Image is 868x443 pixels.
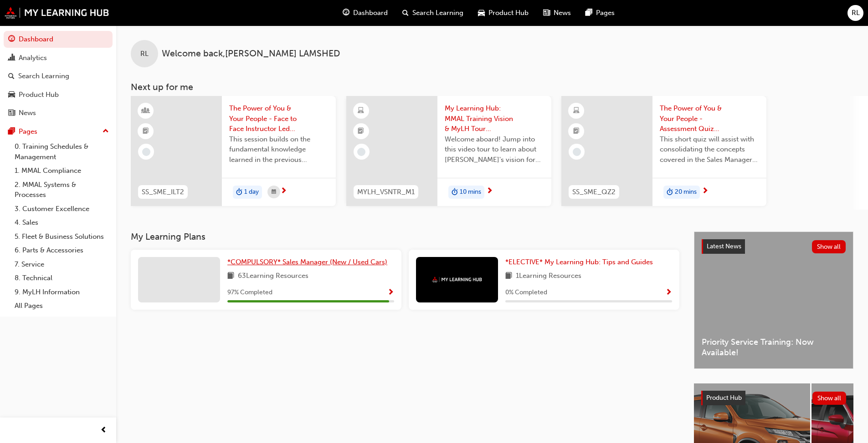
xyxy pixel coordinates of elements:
a: pages-iconPages [578,4,622,22]
span: learningRecordVerb_NONE-icon [573,148,581,156]
a: All Pages [11,299,113,313]
span: MYLH_VSNTR_M1 [357,187,415,197]
div: Search Learning [18,71,69,81]
span: booktick-icon [573,126,580,137]
span: 97 % Completed [227,287,272,298]
span: Priority Service Training: Now Available! [702,337,846,357]
span: RL [140,49,149,59]
span: duration-icon [236,186,242,198]
a: SS_SME_ILT2The Power of You & Your People - Face to Face Instructor Led Training (Sales Manager E... [131,96,336,206]
span: Latest News [707,242,741,250]
span: up-icon [103,126,109,137]
span: News [554,8,571,18]
a: guage-iconDashboard [335,4,395,22]
span: Product Hub [706,394,742,402]
button: Pages [4,123,113,140]
span: The Power of You & Your People - Assessment Quiz (Sales Manager Exceed Program) [660,103,759,134]
span: Show Progress [665,289,672,297]
span: pages-icon [586,7,592,19]
span: The Power of You & Your People - Face to Face Instructor Led Training (Sales Manager Exceed Program) [229,103,329,134]
span: news-icon [543,7,550,19]
img: mmal [432,277,482,282]
a: News [4,105,113,121]
span: pages-icon [8,128,15,136]
div: Analytics [19,53,47,63]
span: next-icon [486,187,493,196]
span: next-icon [280,187,287,196]
span: 0 % Completed [505,287,547,298]
span: booktick-icon [143,126,149,137]
button: Show all [812,240,846,253]
span: booktick-icon [358,126,364,137]
span: duration-icon [452,186,458,198]
span: car-icon [8,91,15,99]
a: 7. Service [11,257,113,272]
span: 1 Learning Resources [516,271,581,282]
a: 5. Fleet & Business Solutions [11,230,113,244]
span: SS_SME_QZ2 [572,187,616,197]
a: Product HubShow all [701,391,846,405]
a: 2. MMAL Systems & Processes [11,178,113,202]
span: Product Hub [488,8,529,18]
button: Show Progress [665,287,672,298]
span: 63 Learning Resources [238,271,308,282]
a: *COMPULSORY* Sales Manager (New / Used Cars) [227,257,391,267]
a: 3. Customer Excellence [11,202,113,216]
span: learningResourceType_ELEARNING-icon [358,105,364,117]
span: Welcome back , [PERSON_NAME] LAMSHED [162,49,340,59]
a: 8. Technical [11,271,113,285]
a: SS_SME_QZ2The Power of You & Your People - Assessment Quiz (Sales Manager Exceed Program)This sho... [561,96,766,206]
a: Dashboard [4,31,113,48]
h3: My Learning Plans [131,232,679,242]
a: Latest NewsShow all [702,239,846,254]
span: *COMPULSORY* Sales Manager (New / Used Cars) [227,258,387,266]
span: news-icon [8,109,15,117]
span: learningRecordVerb_NONE-icon [142,148,150,156]
span: 1 day [244,187,259,197]
span: guage-icon [343,7,349,19]
span: *ELECTIVE* My Learning Hub: Tips and Guides [505,258,653,266]
button: RL [847,5,863,21]
a: search-iconSearch Learning [395,4,471,22]
img: mmal [5,7,109,19]
a: *ELECTIVE* My Learning Hub: Tips and Guides [505,257,657,267]
span: book-icon [227,271,234,282]
a: news-iconNews [536,4,578,22]
span: guage-icon [8,35,15,44]
span: 10 mins [460,187,481,197]
span: This session builds on the fundamental knowledge learned in the previous eLearning module where t... [229,134,329,165]
span: duration-icon [667,186,673,198]
a: Search Learning [4,68,113,85]
button: Show Progress [387,287,394,298]
div: Pages [19,126,37,137]
button: Show all [812,392,847,405]
div: Product Hub [19,90,59,100]
h3: Next up for me [116,82,868,92]
a: Analytics [4,50,113,66]
span: learningResourceType_INSTRUCTOR_LED-icon [143,105,149,117]
span: car-icon [478,7,485,19]
span: 20 mins [675,187,697,197]
a: 4. Sales [11,216,113,230]
span: book-icon [505,271,512,282]
span: search-icon [8,72,15,81]
a: car-iconProduct Hub [471,4,536,22]
span: Show Progress [387,289,394,297]
button: DashboardAnalyticsSearch LearningProduct HubNews [4,29,113,123]
span: Pages [596,8,615,18]
span: Dashboard [353,8,388,18]
span: This short quiz will assist with consolidating the concepts covered in the Sales Manager Exceed '... [660,134,759,165]
a: Product Hub [4,86,113,103]
a: 6. Parts & Accessories [11,243,113,257]
a: MYLH_VSNTR_M1My Learning Hub: MMAL Training Vision & MyLH Tour (Elective)Welcome aboard! Jump int... [346,96,551,206]
span: calendar-icon [272,186,276,198]
span: learningResourceType_ELEARNING-icon [573,105,580,117]
span: chart-icon [8,54,15,62]
span: SS_SME_ILT2 [142,187,184,197]
span: next-icon [702,187,709,196]
a: 9. MyLH Information [11,285,113,299]
span: RL [852,8,860,18]
a: Latest NewsShow allPriority Service Training: Now Available! [694,232,853,369]
span: Welcome aboard! Jump into this video tour to learn about [PERSON_NAME]'s vision for your learning... [445,134,544,165]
